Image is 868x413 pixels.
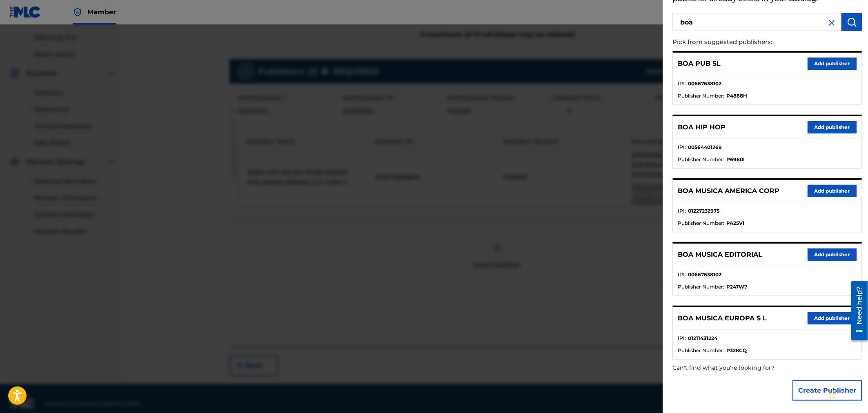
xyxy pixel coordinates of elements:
span: IPI : [678,335,686,342]
span: IPI : [678,144,686,151]
p: BOA PUB SL [678,59,721,69]
span: IPI : [678,80,686,87]
span: Publisher Number : [678,156,725,163]
span: Publisher Number : [678,283,725,291]
button: Add publisher [808,249,857,261]
strong: 01227232975 [688,207,720,215]
img: Search Works [847,17,857,27]
button: Create Publisher [793,380,862,401]
img: Top Rightsholder [73,7,82,17]
span: Member [87,7,116,17]
button: Add publisher [808,312,857,324]
strong: 00564401269 [688,144,722,151]
span: Publisher Number : [678,92,725,100]
button: Add publisher [808,121,857,133]
p: BOA HIP HOP [678,122,726,132]
input: Search publisher's name [673,13,842,31]
span: Publisher Number : [678,347,725,354]
strong: P4888H [727,92,748,100]
p: Pick from suggested publishers: [673,33,816,51]
p: BOA MUSICA EDITORIAL [678,250,763,260]
img: close [827,18,837,28]
strong: 00667638102 [688,80,722,87]
span: Publisher Number : [678,220,725,227]
img: MLC Logo [10,6,41,18]
iframe: Chat Widget [827,374,868,413]
strong: 00667638102 [688,271,722,278]
strong: P6960I [727,156,745,163]
button: Add publisher [808,58,857,70]
p: BOA MUSICA EUROPA S L [678,313,767,323]
div: Widget de chat [827,374,868,413]
span: IPI : [678,207,686,215]
p: Can't find what you're looking for? [673,360,816,376]
span: IPI : [678,271,686,278]
strong: P247W7 [727,283,748,291]
p: BOA MUSICA AMERICA CORP [678,186,780,196]
strong: P328CQ [727,347,747,354]
strong: 01211431224 [688,335,718,342]
button: Add publisher [808,185,857,197]
iframe: Resource Center [845,278,868,343]
strong: PA25VI [727,220,745,227]
div: Arrastrar [830,382,835,406]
